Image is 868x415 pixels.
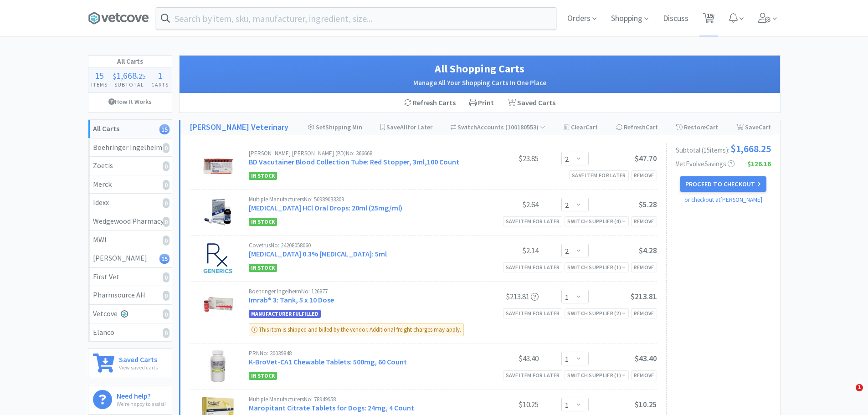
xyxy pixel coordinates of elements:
[88,286,172,305] a: Pharmsource AH0
[88,305,172,323] a: Vetcove0
[676,120,718,134] div: Restore
[202,350,234,382] img: 4934d63315954696a2b0f53771d90f68_566396.jpeg
[631,262,657,272] div: Remove
[88,93,172,110] a: How It Works
[699,15,718,24] a: 15
[202,242,234,274] img: 59feb3224d2c43aea029664cf8fd52d2_269048.jpeg
[163,180,169,190] i: 0
[163,143,169,153] i: 0
[88,268,172,287] a: First Vet0
[88,120,172,138] a: All Carts15
[501,93,562,113] a: Saved Carts
[616,120,658,134] div: Refresh
[631,216,657,226] div: Remove
[93,160,167,172] div: Zoetis
[93,271,167,283] div: First Vet
[93,142,167,154] div: Boehringer Ingelheim
[93,234,167,246] div: MWI
[119,354,158,363] h6: Saved Carts
[316,123,325,131] span: Set
[470,245,539,256] div: $2.14
[163,291,169,301] i: 0
[110,80,149,89] h4: Subtotal
[149,80,171,89] h4: Carts
[202,196,234,228] img: 989bee11716441399a29148f934be0fb_55463.jpeg
[119,363,158,372] p: View saved carts
[249,157,459,166] a: BD Vacutainer Blood Collection Tube: Red Stopper, 3ml,100 Count
[249,150,470,156] div: [PERSON_NAME] [PERSON_NAME] (BD) No: 366668
[189,60,771,77] h1: All Shopping Carts
[88,157,172,175] a: Zoetis0
[503,370,563,380] div: Save item for later
[470,399,539,410] div: $10.25
[110,71,149,80] div: .
[156,8,556,29] input: Search by item, sku, manufacturer, ingredient, size...
[93,215,167,227] div: Wedgewood Pharmacy
[249,242,470,248] div: Covetrus No: 24208058060
[747,160,771,167] span: $126.16
[470,153,539,164] div: $23.85
[163,217,169,227] i: 0
[249,249,387,258] a: [MEDICAL_DATA] 0.3% [MEDICAL_DATA]: 5ml
[113,72,116,81] span: $
[93,197,167,209] div: Idexx
[249,196,470,202] div: Multiple Manufacturers No: 50989033309
[117,400,166,408] p: We're happy to assist!
[631,170,657,180] div: Remove
[163,236,169,246] i: 0
[308,120,362,134] div: Shipping Min
[95,70,104,81] span: 15
[856,384,863,391] span: 1
[249,310,321,318] span: Manufacturer Fulfilled
[93,179,167,190] div: Merck
[635,354,657,364] span: $43.40
[470,199,539,210] div: $2.64
[586,123,598,131] span: Cart
[397,93,462,113] div: Refresh Carts
[635,154,657,164] span: $47.70
[202,288,234,320] img: 40d831615bb0444ab0020571fa66fc9e_58249.jpeg
[659,15,692,23] a: Discuss
[190,121,288,134] a: [PERSON_NAME] Veterinary
[88,175,172,194] a: Merck0
[249,203,402,212] a: [MEDICAL_DATA] HCl Oral Drops: 20ml (25mg/ml)
[88,323,172,342] a: Elanco0
[249,218,277,226] span: In Stock
[680,176,766,192] button: Proceed to Checkout
[93,289,167,301] div: Pharmsource AH
[249,396,470,402] div: Multiple Manufacturers No: 78949958
[163,272,169,282] i: 0
[163,309,169,319] i: 0
[504,123,545,131] span: ( 100180553 )
[163,198,169,208] i: 0
[249,403,414,412] a: Maropitant Citrate Tablets for Dogs: 24mg, 4 Count
[569,170,629,180] div: Save item for later
[635,400,657,410] span: $10.25
[567,371,626,379] div: Switch Supplier ( 1 )
[837,384,859,406] iframe: Intercom live chat
[631,292,657,302] span: $213.81
[163,328,169,338] i: 0
[462,93,501,113] div: Print
[88,80,110,89] h4: Items
[400,123,407,131] span: All
[88,138,172,157] a: Boehringer Ingelheim0
[249,357,407,366] a: K-BroVet-CA1 Chewable Tablets: 500mg, 60 Count
[249,372,277,380] span: In Stock
[684,196,762,204] a: or checkout at [PERSON_NAME]
[249,264,277,272] span: In Stock
[249,172,277,180] span: In Stock
[567,309,626,318] div: Switch Supplier ( 2 )
[117,390,166,400] h6: Need help?
[676,160,734,167] span: VetEvolve Savings
[93,252,167,264] div: [PERSON_NAME]
[567,217,626,225] div: Switch Supplier ( 4 )
[116,70,137,81] span: 1,668
[93,308,167,320] div: Vetcove
[457,123,477,131] span: Switch
[88,212,172,231] a: Wedgewood Pharmacy0
[706,123,718,131] span: Cart
[249,323,464,336] div: This item is shipped and billed by the vendor. Additional freight charges may apply.
[249,295,334,304] a: Imrab® 3: Tank, 5 x 10 Dose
